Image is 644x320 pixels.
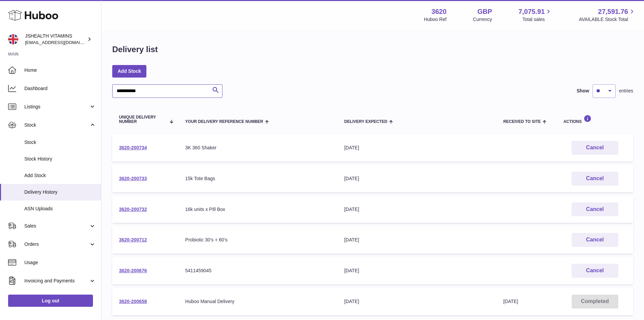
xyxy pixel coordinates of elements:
[24,85,96,92] span: Dashboard
[119,299,147,304] a: 3620-200658
[24,172,96,179] span: Add Stock
[503,299,518,304] span: [DATE]
[344,298,490,305] div: [DATE]
[185,206,331,213] div: 16k units x PIll Box
[8,34,18,44] img: internalAdmin-3620@internal.huboo.com
[477,7,492,16] strong: GBP
[579,16,636,23] span: AVAILABLE Stock Total
[572,233,618,247] button: Cancel
[185,120,263,124] span: Your Delivery Reference Number
[579,7,636,23] a: 27,591.76 AVAILABLE Stock Total
[572,202,618,216] button: Cancel
[24,67,96,73] span: Home
[24,104,89,110] span: Listings
[119,176,147,181] a: 3620-200733
[503,120,541,124] span: Received to Site
[24,122,89,128] span: Stock
[112,65,146,77] a: Add Stock
[185,175,331,182] div: 15k Tote Bags
[519,7,553,23] a: 7,075.91 Total sales
[344,175,490,182] div: [DATE]
[572,264,618,278] button: Cancel
[185,145,331,151] div: 3K 360 Shaker
[119,207,147,212] a: 3620-200732
[24,139,96,146] span: Stock
[572,172,618,186] button: Cancel
[344,206,490,213] div: [DATE]
[119,268,147,273] a: 3620-200676
[473,16,492,23] div: Currency
[564,115,626,124] div: Actions
[572,141,618,155] button: Cancel
[24,241,89,248] span: Orders
[185,237,331,243] div: Probiotic 30’s + 60’s
[424,16,447,23] div: Huboo Ref
[112,44,158,55] h1: Delivery list
[24,259,96,266] span: Usage
[185,298,331,305] div: Huboo Manual Delivery
[344,237,490,243] div: [DATE]
[24,156,96,162] span: Stock History
[344,268,490,274] div: [DATE]
[25,40,99,45] span: [EMAIL_ADDRESS][DOMAIN_NAME]
[344,120,387,124] span: Delivery Expected
[119,237,147,242] a: 3620-200712
[24,278,89,284] span: Invoicing and Payments
[598,7,628,16] span: 27,591.76
[24,223,89,229] span: Sales
[119,115,166,124] span: Unique Delivery Number
[24,206,96,212] span: ASN Uploads
[119,145,147,150] a: 3620-200734
[8,295,93,307] a: Log out
[577,88,589,94] label: Show
[519,7,545,16] span: 7,075.91
[344,145,490,151] div: [DATE]
[185,268,331,274] div: 5411459045
[24,189,96,195] span: Delivery History
[25,33,86,46] div: JSHEALTH VITAMINS
[431,7,447,16] strong: 3620
[522,16,552,23] span: Total sales
[619,88,633,94] span: entries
